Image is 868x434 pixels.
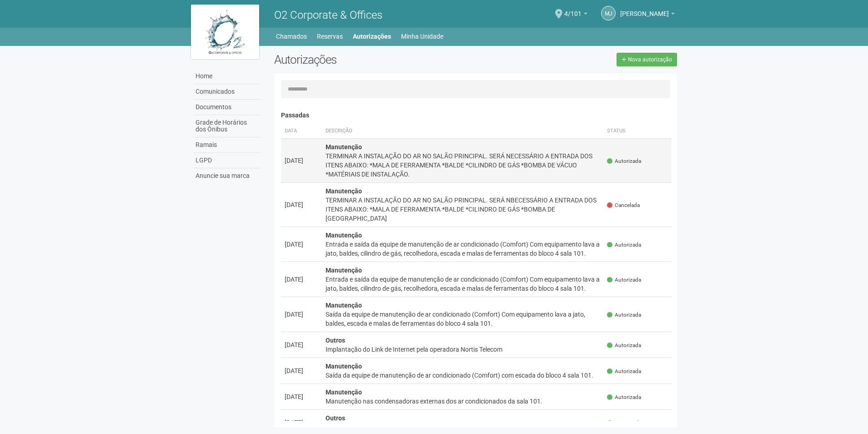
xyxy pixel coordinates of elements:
[274,9,382,21] span: O2 Corporate & Offices
[326,187,362,195] strong: Manutenção
[617,53,677,66] a: Nova autorização
[281,124,322,139] th: Data
[276,30,307,43] a: Chamados
[607,202,640,209] span: Cancelada
[607,311,641,319] span: Autorizada
[285,392,318,401] div: [DATE]
[607,276,641,284] span: Autorizada
[326,337,345,344] strong: Outros
[285,275,318,284] div: [DATE]
[607,157,641,165] span: Autorizada
[353,30,391,43] a: Autorizações
[326,151,600,179] div: TERMINAR A INSTALAÇÃO DO AR NO SALÃO PRINCIPAL. SERÁ NECESSÁRIO A ENTRADA DOS ITENS ABAIXO: *MALA...
[193,84,261,100] a: Comunicados
[603,124,672,139] th: Status
[326,240,600,258] div: Entrada e saída da equipe de manutenção de ar condicionado (Comfort) Com equipamento lava a jato,...
[326,371,600,380] div: Saída da equipe de manutenção de ar condicionado (Comfort) com escada do bloco 4 sala 101.
[607,241,641,249] span: Autorizada
[326,267,362,274] strong: Manutenção
[564,1,582,17] span: 4/101
[620,11,675,19] a: [PERSON_NAME]
[285,310,318,319] div: [DATE]
[285,240,318,249] div: [DATE]
[193,115,261,137] a: Grade de Horários dos Ônibus
[193,168,261,183] a: Anuncie sua marca
[285,366,318,375] div: [DATE]
[326,389,362,396] strong: Manutenção
[620,1,669,17] span: Marcelle Junqueiro
[326,345,600,354] div: Implantação do Link de Internet pela operadora Nortis Telecom
[601,6,616,20] a: MJ
[628,56,672,63] span: Nova autorização
[285,418,318,427] div: [DATE]
[607,342,641,349] span: Autorizada
[401,30,443,43] a: Minha Unidade
[191,5,259,59] img: logo.jpg
[285,156,318,165] div: [DATE]
[193,69,261,84] a: Home
[193,100,261,115] a: Documentos
[326,196,600,223] div: TERMINAR A INSTALAÇÃO DO AR NO SALÃO PRINCIPAL. SERÁ NBECESSÁRIO A ENTRADA DOS ITENS ABAIXO: *MAL...
[326,143,362,151] strong: Manutenção
[274,53,469,66] h2: Autorizações
[326,232,362,239] strong: Manutenção
[285,340,318,349] div: [DATE]
[285,200,318,209] div: [DATE]
[326,397,600,406] div: Manutenção nas condensadoras externas dos ar condicionados da sala 101.
[607,394,641,401] span: Autorizada
[193,137,261,153] a: Ramais
[326,275,600,293] div: Entrada e saída da equipe de manutenção de ar condicionado (Comfort) Com equipamento lava a jato,...
[326,302,362,309] strong: Manutenção
[193,153,261,168] a: LGPD
[607,419,641,427] span: Autorizada
[326,310,600,328] div: Saída da equipe de manutenção de ar condicionado (Comfort) Com equipamento lava a jato, baldes, e...
[564,11,587,19] a: 4/101
[326,363,362,370] strong: Manutenção
[607,368,641,375] span: Autorizada
[281,112,672,119] h4: Passadas
[317,30,343,43] a: Reservas
[326,414,345,422] strong: Outros
[322,124,604,139] th: Descrição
